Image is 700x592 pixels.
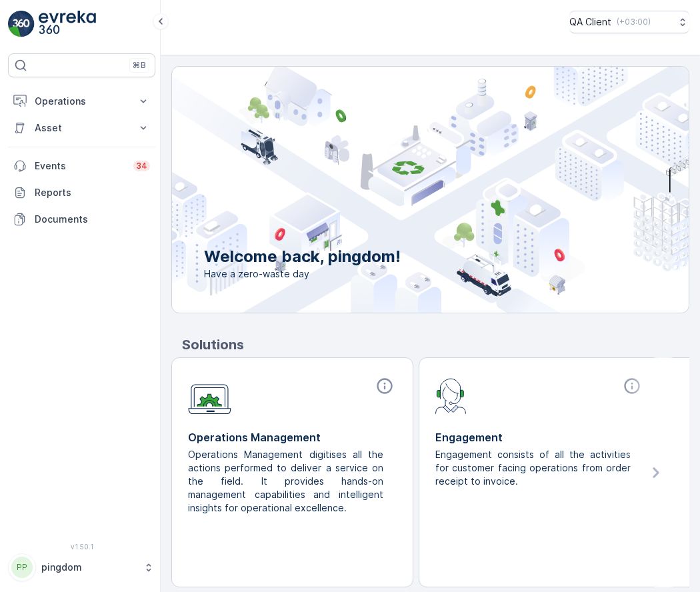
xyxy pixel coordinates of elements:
a: Events34 [8,153,155,179]
img: module-icon [188,377,231,415]
p: 34 [136,161,147,171]
p: ( +03:00 ) [617,17,651,27]
p: ⌘B [133,60,146,71]
p: pingdom [41,561,137,574]
button: PPpingdom [8,553,155,581]
a: Reports [8,179,155,206]
img: module-icon [435,377,467,414]
img: logo_light-DOdMpM7g.png [39,11,96,37]
p: Solutions [182,335,689,355]
p: Welcome back, pingdom! [204,246,401,267]
img: city illustration [112,67,689,313]
p: Reports [35,186,150,199]
button: Asset [8,115,155,141]
p: Operations Management digitises all the actions performed to deliver a service on the field. It p... [188,448,386,515]
p: Operations [35,95,129,108]
a: Documents [8,206,155,233]
span: Have a zero-waste day [204,267,401,281]
p: Documents [35,213,150,226]
img: logo [8,11,35,37]
button: QA Client(+03:00) [569,11,689,33]
button: Operations [8,88,155,115]
p: QA Client [569,15,611,29]
p: Operations Management [188,429,397,445]
p: Engagement [435,429,644,445]
p: Asset [35,121,129,135]
p: Engagement consists of all the activities for customer facing operations from order receipt to in... [435,448,633,488]
span: v 1.50.1 [8,543,155,551]
div: PP [11,557,33,578]
p: Events [35,159,125,173]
